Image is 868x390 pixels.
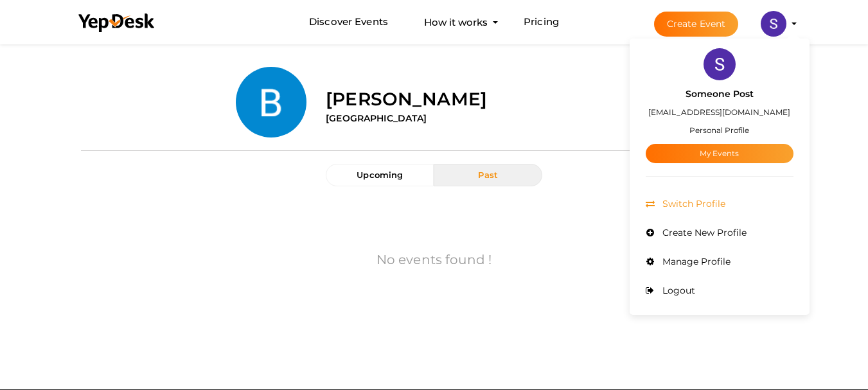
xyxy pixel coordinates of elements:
[761,11,786,37] img: ACg8ocIo1CYWk2Sul4xeUigO_YRufhGOb2N4ttZ_3zAoN6NqKZK8kg=s100
[326,164,434,186] button: Upcoming
[648,105,790,120] label: [EMAIL_ADDRESS][DOMAIN_NAME]
[376,251,492,269] label: No events found !
[646,144,793,163] a: My Events
[689,125,749,135] small: Personal Profile
[686,87,754,102] label: Someone Post
[236,67,306,137] img: ACg8ocLnx4aq97qe_y16_3JiyRf6hnxxLpEIwu6npikCWxZh=s100
[326,112,427,125] label: [GEOGRAPHIC_DATA]
[357,170,403,180] span: Upcoming
[434,164,542,186] button: Past
[478,170,498,180] span: Past
[704,48,736,80] img: ACg8ocIo1CYWk2Sul4xeUigO_YRufhGOb2N4ttZ_3zAoN6NqKZK8kg=s100
[659,198,725,209] span: Switch Profile
[309,10,388,34] a: Discover Events
[524,10,559,34] a: Pricing
[654,12,739,37] button: Create Event
[326,86,487,112] label: [PERSON_NAME]
[659,285,695,296] span: Logout
[420,10,492,34] button: How it works
[659,256,731,267] span: Manage Profile
[659,227,747,238] span: Create New Profile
